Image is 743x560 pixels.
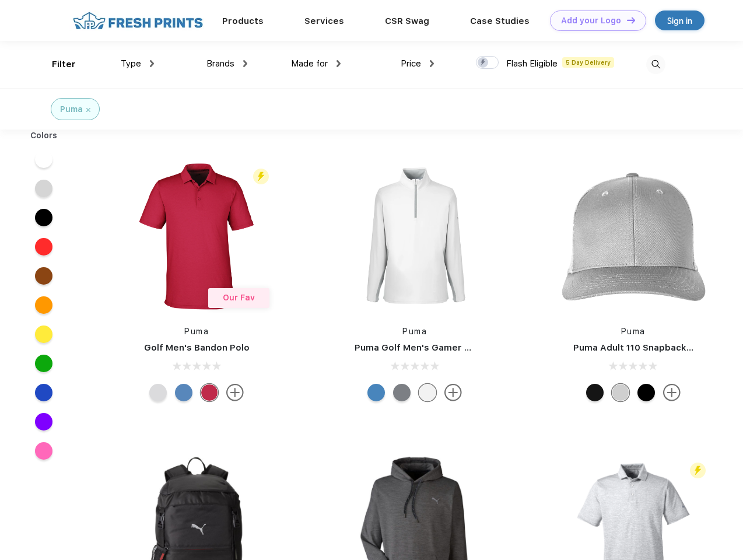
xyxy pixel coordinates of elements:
div: Quarry Brt Whit [612,384,629,401]
img: more.svg [226,384,244,401]
div: Puma [60,103,83,116]
div: Colors [22,129,66,142]
div: Bright Cobalt [367,384,385,401]
span: Made for [291,58,328,69]
img: dropdown.png [150,60,154,67]
a: Services [304,16,344,26]
a: Puma [621,327,646,336]
a: Sign in [655,10,705,30]
a: CSR Swag [385,16,429,26]
img: more.svg [663,384,681,401]
img: fo%20logo%202.webp [69,10,206,31]
img: flash_active_toggle.svg [253,169,269,184]
img: dropdown.png [430,60,434,67]
img: func=resize&h=266 [119,159,274,314]
span: 5 Day Delivery [562,57,614,68]
div: Filter [52,58,76,71]
img: filter_cancel.svg [86,108,90,112]
div: Sign in [667,14,692,27]
img: more.svg [444,384,462,401]
img: desktop_search.svg [646,55,665,74]
div: Bright White [419,384,436,401]
div: Ski Patrol [201,384,218,401]
a: Puma [402,327,427,336]
img: DT [627,17,635,23]
img: dropdown.png [337,60,341,67]
div: High Rise [149,384,167,401]
div: Lake Blue [175,384,192,401]
a: Puma Golf Men's Gamer Golf Quarter-Zip [355,342,539,353]
img: flash_active_toggle.svg [690,463,706,478]
div: Quiet Shade [393,384,411,401]
span: Flash Eligible [506,58,558,69]
a: Golf Men's Bandon Polo [144,342,250,353]
img: func=resize&h=266 [556,159,711,314]
img: func=resize&h=266 [337,159,492,314]
span: Brands [206,58,234,69]
span: Price [401,58,421,69]
a: Products [222,16,264,26]
div: Pma Blk with Pma Blk [586,384,604,401]
img: dropdown.png [243,60,247,67]
span: Type [121,58,141,69]
a: Puma [184,327,209,336]
div: Pma Blk Pma Blk [637,384,655,401]
div: Add your Logo [561,16,621,26]
span: Our Fav [223,293,255,302]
